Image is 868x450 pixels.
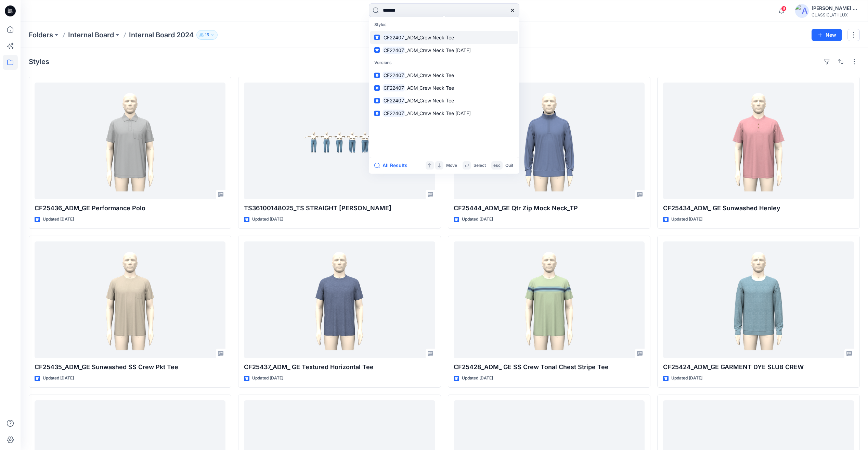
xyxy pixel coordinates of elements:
[663,241,854,358] a: CF25424_ADM_GE GARMENT DYE SLUB CREW
[493,162,501,169] p: esc
[252,375,283,382] p: Updated [DATE]
[35,241,225,358] a: CF25435_ADM_GE Sunwashed SS Crew Pkt Tee
[462,216,493,223] p: Updated [DATE]
[244,83,435,199] a: TS36100148025_TS STRAIGHT JEAN
[43,375,74,382] p: Updated [DATE]
[462,375,493,382] p: Updated [DATE]
[35,203,225,213] p: CF25436_ADM_GE Performance Polo
[671,375,702,382] p: Updated [DATE]
[244,203,435,213] p: TS36100148025_TS STRAIGHT [PERSON_NAME]
[663,83,854,199] a: CF25434_ADM_ GE Sunwashed Henley
[29,30,53,40] a: Folders
[244,241,435,358] a: CF25437_ADM_ GE Textured Horizontal Tee
[454,83,645,199] a: CF25444_ADM_GE Qtr Zip Mock Neck_TP
[454,362,645,372] p: CF25428_ADM_ GE SS Crew Tonal Chest Stripe Tee
[663,203,854,213] p: CF25434_ADM_ GE Sunwashed Henley
[252,216,283,223] p: Updated [DATE]
[405,47,471,53] span: _ADM_Crew Neck Tee [DATE]
[383,97,405,104] mark: CF22407
[244,362,435,372] p: CF25437_ADM_ GE Textured Horizontal Tee
[474,162,486,169] p: Select
[405,98,454,103] span: _ADM_Crew Neck Tee
[370,44,518,57] a: CF22407_ADM_Crew Neck Tee [DATE]
[812,29,842,41] button: New
[370,57,518,69] p: Versions
[812,12,859,17] div: CLASSIC_ATHLUX
[35,362,225,372] p: CF25435_ADM_GE Sunwashed SS Crew Pkt Tee
[454,241,645,358] a: CF25428_ADM_ GE SS Crew Tonal Chest Stripe Tee
[35,83,225,199] a: CF25436_ADM_GE Performance Polo
[68,30,114,40] a: Internal Board
[370,82,518,94] a: CF22407_ADM_Crew Neck Tee
[383,84,405,92] mark: CF22407
[29,58,49,66] h4: Styles
[383,46,405,54] mark: CF22407
[454,203,645,213] p: CF25444_ADM_GE Qtr Zip Mock Neck_TP
[370,69,518,82] a: CF22407_ADM_Crew Neck Tee
[370,18,518,31] p: Styles
[812,4,859,12] div: [PERSON_NAME] Cfai
[374,161,412,170] button: All Results
[781,6,787,11] span: 9
[405,72,454,78] span: _ADM_Crew Neck Tee
[671,216,702,223] p: Updated [DATE]
[383,34,405,41] mark: CF22407
[370,94,518,107] a: CF22407_ADM_Crew Neck Tee
[205,31,209,39] p: 15
[795,4,809,18] img: avatar
[129,30,194,40] p: Internal Board 2024
[663,362,854,372] p: CF25424_ADM_GE GARMENT DYE SLUB CREW
[43,216,74,223] p: Updated [DATE]
[370,31,518,44] a: CF22407_ADM_Crew Neck Tee
[405,85,454,91] span: _ADM_Crew Neck Tee
[405,35,454,40] span: _ADM_Crew Neck Tee
[383,71,405,79] mark: CF22407
[370,107,518,120] a: CF22407_ADM_Crew Neck Tee [DATE]
[383,109,405,117] mark: CF22407
[446,162,457,169] p: Move
[196,30,218,40] button: 15
[405,110,471,116] span: _ADM_Crew Neck Tee [DATE]
[505,162,513,169] p: Quit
